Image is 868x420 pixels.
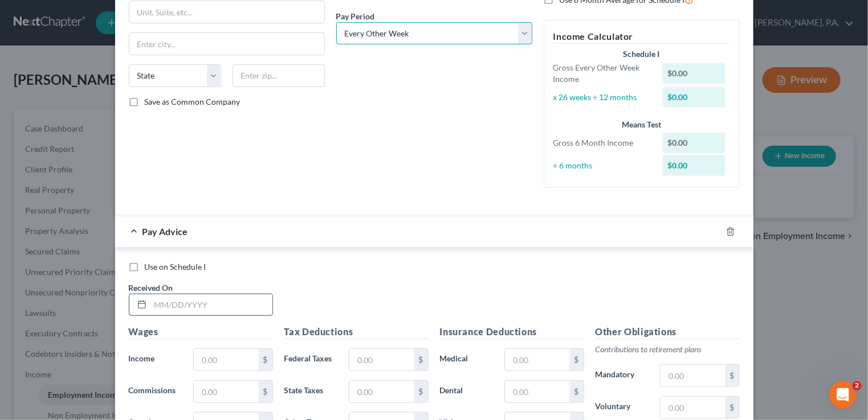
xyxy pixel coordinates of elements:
h5: Wages [129,325,273,339]
iframe: Intercom live chat [829,381,857,409]
span: Pay Advice [142,226,188,237]
h5: Income Calculator [553,30,730,44]
div: $0.00 [663,63,726,84]
input: Enter city... [129,33,324,55]
input: MM/DD/YYYY [150,294,272,316]
h5: Other Obligations [596,325,740,339]
div: $0.00 [663,87,726,108]
div: Schedule I [553,48,730,60]
div: $ [570,349,584,370]
div: $ [414,349,428,370]
input: Unit, Suite, etc... [129,1,324,23]
div: x 26 weeks ÷ 12 months [548,92,658,103]
input: 0.00 [349,349,414,370]
label: Voluntary [590,396,655,419]
div: $ [414,381,428,402]
div: $0.00 [663,133,726,153]
input: Enter zip... [233,64,325,87]
input: 0.00 [194,381,258,402]
p: Contributions to retirement plans [596,344,740,355]
span: Income [129,353,155,363]
label: Commissions [123,380,188,403]
div: ÷ 6 months [548,160,658,171]
input: 0.00 [194,349,258,370]
label: Federal Taxes [279,348,344,371]
span: Pay Period [336,11,375,21]
div: $ [726,397,739,418]
div: $ [726,365,739,386]
label: Dental [434,380,499,403]
input: 0.00 [505,381,569,402]
span: Save as Common Company [145,97,241,106]
span: 2 [853,381,862,390]
div: Gross Every Other Week Income [548,62,658,85]
div: $ [259,349,272,370]
span: Use on Schedule I [145,262,206,271]
input: 0.00 [505,349,569,370]
label: State Taxes [279,380,344,403]
label: Medical [434,348,499,371]
div: $ [259,381,272,402]
span: Received On [129,283,173,293]
input: 0.00 [661,365,725,386]
div: Gross 6 Month Income [548,137,658,149]
div: $ [570,381,584,402]
div: Means Test [553,119,730,130]
input: 0.00 [349,381,414,402]
h5: Insurance Deductions [440,325,584,339]
div: $0.00 [663,155,726,176]
h5: Tax Deductions [284,325,429,339]
input: 0.00 [661,397,725,418]
label: Mandatory [590,364,655,387]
